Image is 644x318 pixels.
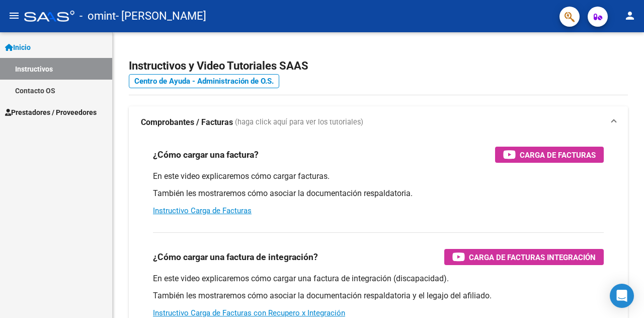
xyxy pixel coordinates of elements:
[153,206,252,215] a: Instructivo Carga de Facturas
[520,149,596,161] span: Carga de Facturas
[5,42,31,53] span: Inicio
[8,10,20,22] mat-icon: menu
[153,188,604,199] p: También les mostraremos cómo asociar la documentación respaldatoria.
[153,273,604,284] p: En este video explicaremos cómo cargar una factura de integración (discapacidad).
[153,308,345,317] a: Instructivo Carga de Facturas con Recupero x Integración
[153,148,259,162] h3: ¿Cómo cargar una factura?
[624,10,636,22] mat-icon: person
[153,290,604,301] p: También les mostraremos cómo asociar la documentación respaldatoria y el legajo del afiliado.
[129,106,628,139] mat-expansion-panel-header: Comprobantes / Facturas (haga click aquí para ver los tutoriales)
[469,251,596,264] span: Carga de Facturas Integración
[444,249,604,265] button: Carga de Facturas Integración
[153,171,604,182] p: En este video explicaremos cómo cargar facturas.
[153,250,318,264] h3: ¿Cómo cargar una factura de integración?
[129,56,628,76] h2: Instructivos y Video Tutoriales SAAS
[610,284,634,308] div: Open Intercom Messenger
[235,117,363,128] span: (haga click aquí para ver los tutoriales)
[79,5,116,27] span: - omint
[116,5,206,27] span: - [PERSON_NAME]
[495,147,604,163] button: Carga de Facturas
[5,107,97,118] span: Prestadores / Proveedores
[129,74,279,88] a: Centro de Ayuda - Administración de O.S.
[141,117,233,128] strong: Comprobantes / Facturas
